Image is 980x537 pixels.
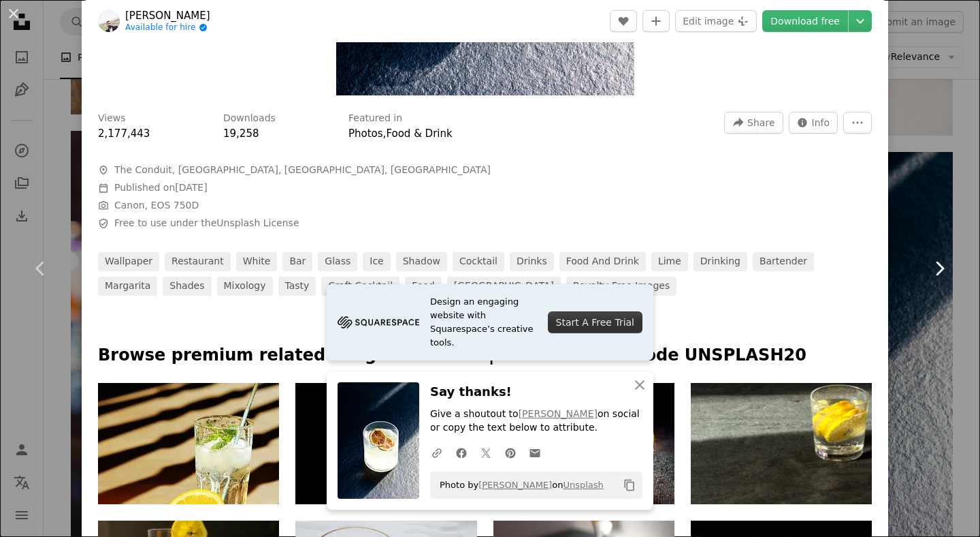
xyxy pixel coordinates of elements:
div: Start A Free Trial [548,311,642,333]
a: mixology [217,277,273,296]
a: food and drink [559,252,646,271]
a: craft cocktail [321,277,399,296]
a: food [405,277,442,296]
h3: Featured in [348,112,402,125]
a: [PERSON_NAME] [478,480,552,490]
img: Refreshing cool drink [295,383,476,504]
a: drinking [693,252,747,271]
button: Edit image [675,10,757,32]
a: [GEOGRAPHIC_DATA] [447,277,561,296]
span: Design an engaging website with Squarespace’s creative tools. [430,295,537,350]
img: Lemon drink [691,383,872,504]
a: wallpaper [98,252,159,271]
button: Add to Collection [642,10,670,32]
a: ice [363,252,390,271]
a: Share on Facebook [449,439,474,466]
button: Copy to clipboard [618,474,641,497]
button: Canon, EOS 750D [114,199,199,213]
a: margarita [98,277,157,296]
a: lime [651,252,688,271]
a: glass [318,252,357,271]
a: Share over email [523,439,547,466]
button: Choose download size [849,10,872,32]
a: Share on Twitter [474,439,498,466]
a: white [236,252,278,271]
a: shadow [396,252,447,271]
a: drinks [510,252,554,271]
a: Food & Drink [386,127,452,140]
a: Design an engaging website with Squarespace’s creative tools.Start A Free Trial [327,284,653,360]
a: bar [282,252,312,271]
a: Unsplash [563,480,603,490]
button: Like [610,10,637,32]
span: Share [747,112,774,133]
a: Download free [762,10,848,32]
p: Browse premium related images on iStock | Save 20% with code UNSPLASH20 [98,345,872,367]
a: Share on Pinterest [498,439,523,466]
span: Published on [114,182,208,193]
a: restaurant [165,252,231,271]
img: Go to Edward Howell's profile [98,10,120,32]
button: More Actions [843,112,872,134]
span: The Conduit, [GEOGRAPHIC_DATA], [GEOGRAPHIC_DATA], [GEOGRAPHIC_DATA] [114,164,491,177]
h3: Say thanks! [430,382,642,402]
img: file-1705255347840-230a6ab5bca9image [338,312,419,333]
a: shades [163,277,211,296]
a: cocktail [453,252,504,271]
a: tasty [278,277,316,296]
a: [PERSON_NAME] [519,408,598,419]
button: Stats about this image [789,112,838,134]
a: bartender [753,252,814,271]
a: [PERSON_NAME] [125,9,210,22]
span: , [383,127,387,140]
span: Free to use under the [114,217,299,230]
a: Royalty-free images [566,277,676,296]
span: Photo by on [433,474,604,496]
a: Next [898,203,980,334]
h3: Views [98,112,126,125]
span: Info [812,112,830,133]
a: Available for hire [125,22,210,33]
time: October 5, 2020 at 4:48:21 AM EDT [175,182,207,193]
h3: Downloads [223,112,276,125]
a: Photos [348,127,383,140]
span: 2,177,443 [98,127,150,140]
img: Fresh water with lemon and mint [98,383,279,504]
span: 19,258 [223,127,259,140]
button: Share this image [724,112,783,134]
a: Unsplash License [216,217,299,228]
p: Give a shoutout to on social or copy the text below to attribute. [430,408,642,435]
